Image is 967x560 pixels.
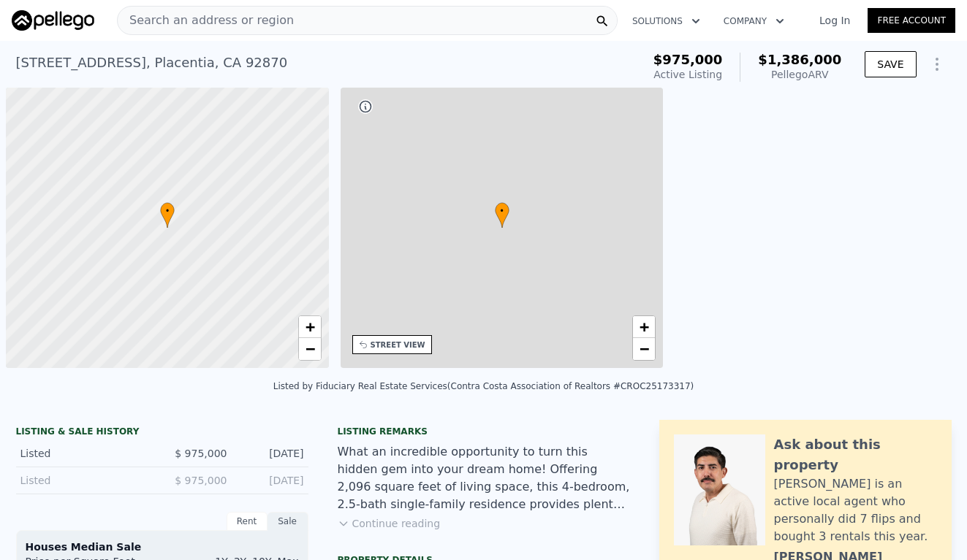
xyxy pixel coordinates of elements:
[495,202,509,228] div: •
[371,340,425,350] div: STREET VIEW
[299,338,321,360] a: Zoom out
[338,443,630,513] div: What an incredible opportunity to turn this hidden gem into your dream home! Offering 2,096 squar...
[16,53,288,73] div: [STREET_ADDRESS] , Placentia , CA 92870
[802,13,868,28] a: Log In
[299,316,321,338] a: Zoom in
[640,340,649,358] span: −
[338,516,441,531] button: Continue reading
[118,12,294,29] span: Search an address or region
[653,52,723,67] span: $975,000
[774,434,937,475] div: Ask about this property
[640,318,649,336] span: +
[633,316,655,338] a: Zoom in
[305,318,314,336] span: +
[712,8,796,34] button: Company
[20,446,151,461] div: Listed
[633,338,655,360] a: Zoom out
[26,540,299,554] div: Houses Median Sale
[12,10,94,31] img: Pellego
[227,512,268,531] div: Rent
[160,204,175,218] span: •
[160,202,175,228] div: •
[338,426,630,437] div: Listing remarks
[175,475,227,486] span: $ 975,000
[758,67,841,82] div: Pellego ARV
[239,446,304,461] div: [DATE]
[273,381,694,391] div: Listed by Fiduciary Real Estate Services (Contra Costa Association of Realtors #CROC25173317)
[653,69,722,80] span: Active Listing
[868,8,955,33] a: Free Account
[495,204,509,218] span: •
[922,50,952,79] button: Show Options
[175,448,227,459] span: $ 975,000
[621,8,712,34] button: Solutions
[865,51,916,77] button: SAVE
[774,475,937,545] div: [PERSON_NAME] is an active local agent who personally did 7 flips and bought 3 rentals this year.
[758,52,841,67] span: $1,386,000
[239,473,304,488] div: [DATE]
[16,426,308,440] div: LISTING & SALE HISTORY
[305,340,314,358] span: −
[268,512,308,531] div: Sale
[20,473,151,488] div: Listed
